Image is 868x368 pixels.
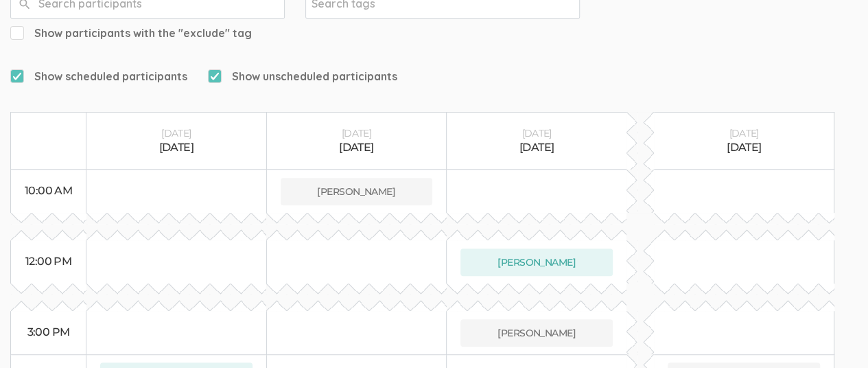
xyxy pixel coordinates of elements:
[10,25,252,41] span: Show participants with the "exclude" tag
[460,140,613,156] div: [DATE]
[25,325,72,341] div: 3:00 PM
[460,126,613,140] div: [DATE]
[25,254,72,270] div: 12:00 PM
[100,140,253,156] div: [DATE]
[281,140,433,156] div: [DATE]
[25,183,72,199] div: 10:00 AM
[100,126,253,140] div: [DATE]
[460,249,613,276] button: [PERSON_NAME]
[208,69,397,84] span: Show unscheduled participants
[281,178,433,205] button: [PERSON_NAME]
[799,302,868,368] iframe: Chat Widget
[281,126,433,140] div: [DATE]
[460,319,613,347] button: [PERSON_NAME]
[668,140,820,156] div: [DATE]
[668,126,820,140] div: [DATE]
[10,69,187,84] span: Show scheduled participants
